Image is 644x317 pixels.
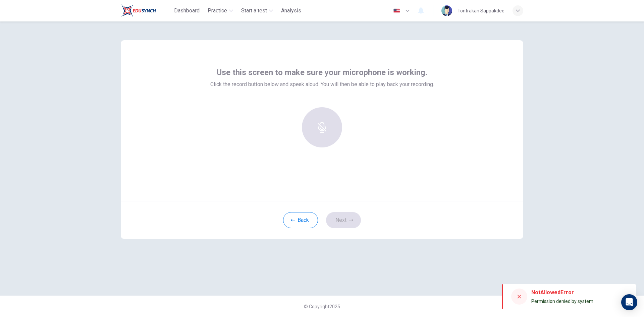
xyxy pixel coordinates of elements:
div: NotAllowedError [531,289,593,297]
div: Tontrakan Sappakdee [458,7,504,15]
button: Analysis [278,5,304,17]
span: Start a test [241,7,267,15]
span: Dashboard [174,7,200,15]
img: Profile picture [441,5,452,16]
span: Use this screen to make sure your microphone is working. [217,67,427,78]
button: Back [283,212,318,228]
a: Train Test logo [121,4,171,17]
button: Start a test [238,5,276,17]
span: Click the record button below and speak aloud. You will then be able to play back your recording. [210,80,434,88]
span: © Copyright 2025 [304,304,340,309]
button: Practice [205,5,236,17]
span: Analysis [281,7,301,15]
img: en [392,8,401,13]
span: Permission denied by system [531,299,593,304]
button: Dashboard [171,5,202,17]
span: Practice [208,7,227,15]
img: Train Test logo [121,4,156,17]
div: Open Intercom Messenger [621,294,637,310]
